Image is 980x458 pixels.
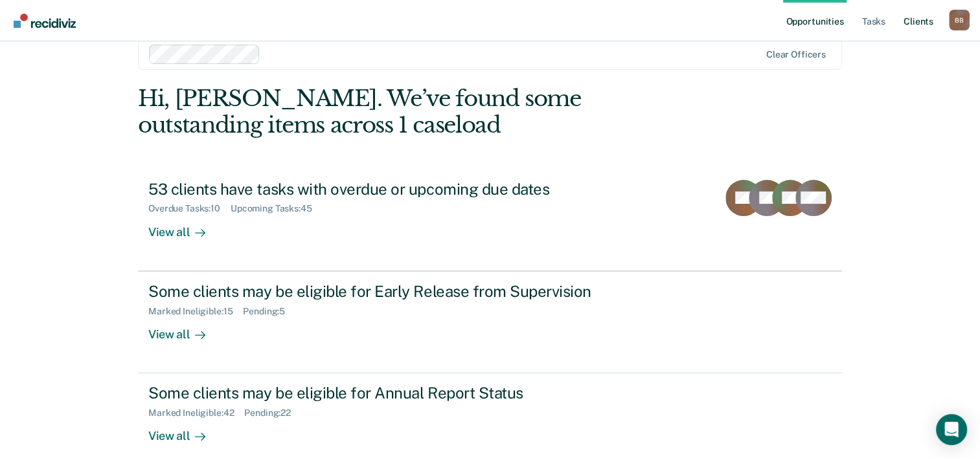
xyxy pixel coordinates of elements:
[936,414,967,445] div: Open Intercom Messenger
[148,203,231,214] div: Overdue Tasks : 10
[138,169,842,271] a: 53 clients have tasks with overdue or upcoming due datesOverdue Tasks:10Upcoming Tasks:45View all
[148,408,244,419] div: Marked Ineligible : 42
[949,10,970,30] button: Profile dropdown button
[148,180,603,199] div: 53 clients have tasks with overdue or upcoming due dates
[148,316,221,342] div: View all
[138,271,842,373] a: Some clients may be eligible for Early Release from SupervisionMarked Ineligible:15Pending:5View all
[148,282,603,301] div: Some clients may be eligible for Early Release from Supervision
[148,384,603,402] div: Some clients may be eligible for Annual Report Status
[244,408,301,419] div: Pending : 22
[766,49,826,60] div: Clear officers
[14,14,76,28] img: Recidiviz
[138,85,701,138] div: Hi, [PERSON_NAME]. We’ve found some outstanding items across 1 caseload
[148,214,221,239] div: View all
[148,419,221,444] div: View all
[231,203,323,214] div: Upcoming Tasks : 45
[243,306,295,317] div: Pending : 5
[949,10,970,30] div: B B
[148,306,243,317] div: Marked Ineligible : 15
